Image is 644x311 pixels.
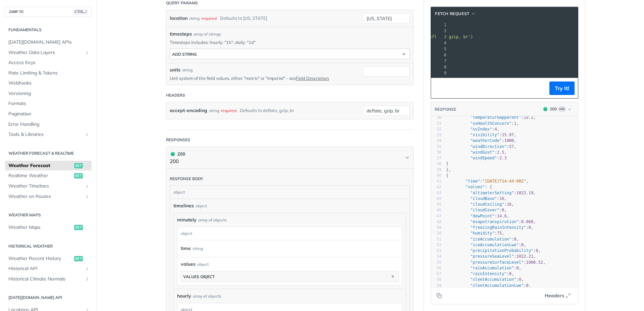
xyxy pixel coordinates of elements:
span: : , [446,138,517,143]
a: Formats [5,99,92,109]
span: "altimeterSetting" [470,191,514,195]
span: : , [446,225,533,230]
div: 46 [431,207,441,213]
a: Error Handling [5,119,92,129]
div: values object [183,274,215,279]
div: object [177,227,400,240]
span: : , [446,248,541,253]
span: "uvIndex" [470,127,492,132]
div: 200 [170,150,185,158]
div: object [196,203,207,209]
span: 1022.19 [517,191,534,195]
span: "sleetAccumulationLwe" [470,283,524,288]
button: 200 200200 [170,150,410,165]
div: 56 [431,265,441,271]
div: 53 [431,248,441,254]
a: Historical Climate NormalsShow subpages for Historical Climate Normals [5,274,92,284]
span: : , [446,127,499,132]
span: "freezingRainIntensity" [470,225,526,230]
div: 59 [431,283,441,289]
span: "iceAccumulation" [470,237,512,242]
a: Field Descriptors [296,75,329,81]
span: Webhooks [8,80,90,87]
a: Access Keys [5,58,92,68]
div: 37 [431,155,441,161]
span: : , [446,266,521,270]
span: "cloudCover" [470,208,499,212]
span: timesteps [170,31,192,38]
a: Versioning [5,89,92,99]
span: Tools & Libraries [8,131,83,138]
div: object [170,186,408,199]
span: "windDirection" [470,144,506,149]
div: string [182,67,193,73]
div: 200 [550,106,557,112]
label: units [170,66,180,73]
div: 32 [431,126,441,132]
button: values object [181,271,398,281]
span: values [181,261,196,268]
div: array of objects [198,217,227,223]
span: hourly [177,293,191,300]
span: : , [446,150,507,155]
span: get [74,173,83,178]
span: Historical API [8,265,83,272]
span: } [446,161,448,166]
span: : , [446,208,507,212]
div: 52 [431,242,441,248]
span: : , [446,144,517,149]
label: location [170,13,187,23]
span: [DATE][DOMAIN_NAME] APIs [8,39,90,46]
a: Weather Mapsget [5,222,92,232]
a: Realtime Weatherget [5,171,92,181]
a: Rate Limiting & Tokens [5,68,92,78]
div: 5 [436,46,447,52]
span: "windSpeed" [470,156,497,160]
label: accept-encoding [170,106,207,115]
a: [DATE][DOMAIN_NAME] APIs [5,37,92,47]
div: required [201,13,217,23]
div: required [221,106,236,115]
div: 4 [436,40,447,46]
span: get [74,163,83,168]
a: Weather Data LayersShow subpages for Weather Data Layers [5,48,92,58]
span: : , [446,231,504,236]
span: Historical Climate Normals [8,276,83,282]
span: "values" [466,185,485,189]
span: "cloudCeiling" [470,202,504,207]
div: 38 [431,161,441,167]
span: : , [446,283,531,288]
button: fetch Request [433,10,478,17]
span: : , [446,219,536,224]
span: Realtime Weather [8,172,72,179]
div: 3 [436,34,447,40]
div: 7 [436,58,447,64]
span: "humidity" [470,231,494,236]
h2: Weather Forecast & realtime [5,150,92,156]
div: 36 [431,150,441,155]
button: Try It! [549,82,575,95]
span: Weather on Routes [8,193,83,200]
div: ADD string [172,52,197,57]
span: 14.6 [497,214,507,218]
span: : , [446,196,507,201]
a: Webhooks [5,78,92,88]
p: 200 [170,158,185,165]
div: 43 [431,190,441,196]
span: "evapotranspiration" [470,219,519,224]
span: 2.3 [499,156,507,160]
span: Formats [8,100,90,107]
div: Defaults to [US_STATE] [220,13,267,23]
span: fetch Request [435,11,470,17]
span: "weatherCode" [470,138,502,143]
span: 16 [499,196,504,201]
span: "rainAccumulation" [470,266,514,270]
button: Headers [541,291,575,301]
p: Unit system of the field values, either "metric" or "imperial" - see [170,75,353,81]
div: object [197,261,209,267]
span: 19.2 [524,115,533,120]
span: 1022.21 [517,254,534,259]
label: time [181,244,191,253]
span: 0 [502,208,504,212]
button: JUMP TOCTRL-/ [5,7,92,17]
